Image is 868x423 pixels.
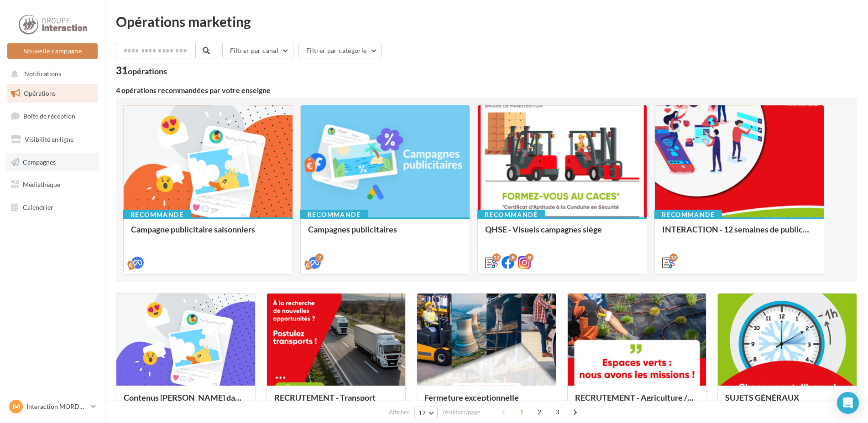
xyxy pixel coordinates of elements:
[298,43,382,58] button: Filtrer par catégorie
[128,67,167,75] div: opérations
[24,70,61,78] span: Notifications
[532,405,547,419] span: 2
[509,253,517,262] div: 8
[424,393,549,411] div: Fermeture exceptionnelle
[124,393,248,411] div: Contenus [PERSON_NAME] dans un esprit estival
[5,198,99,217] a: Calendrier
[315,253,324,262] div: 2
[25,135,73,143] span: Visibilité en ligne
[5,153,99,172] a: Campagnes
[5,106,99,126] a: Boîte de réception
[116,87,857,94] div: 4 opérations recommandées par votre enseigne
[669,253,678,262] div: 12
[5,175,99,194] a: Médiathèque
[443,408,481,417] span: résultats/page
[550,405,565,419] span: 3
[654,210,722,220] div: Recommandé
[274,393,398,411] div: RECRUTEMENT - Transport
[116,15,857,28] div: Opérations marketing
[485,225,639,243] div: QHSE - Visuels campagnes siège
[308,225,462,243] div: Campagnes publicitaires
[116,66,167,76] div: 31
[26,402,87,411] p: Interaction MORDELLES
[5,130,99,149] a: Visibilité en ligne
[477,210,545,220] div: Recommandé
[12,402,20,411] span: IM
[492,253,501,262] div: 12
[123,210,191,220] div: Recommandé
[837,392,859,414] div: Open Intercom Messenger
[23,181,60,188] span: Médiathèque
[222,43,293,58] button: Filtrer par canal
[24,89,56,97] span: Opérations
[514,405,529,419] span: 1
[300,210,368,220] div: Recommandé
[389,408,409,417] span: Afficher
[7,43,98,59] button: Nouvelle campagne
[662,225,816,243] div: INTERACTION - 12 semaines de publication
[23,158,56,165] span: Campagnes
[131,225,285,243] div: Campagne publicitaire saisonniers
[7,398,98,415] a: IM Interaction MORDELLES
[525,253,533,262] div: 8
[575,393,699,411] div: RECRUTEMENT - Agriculture / Espaces verts
[23,112,75,120] span: Boîte de réception
[23,203,53,211] span: Calendrier
[418,409,426,417] span: 12
[725,393,849,411] div: SUJETS GÉNÉRAUX
[414,407,438,419] button: 12
[5,84,99,103] a: Opérations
